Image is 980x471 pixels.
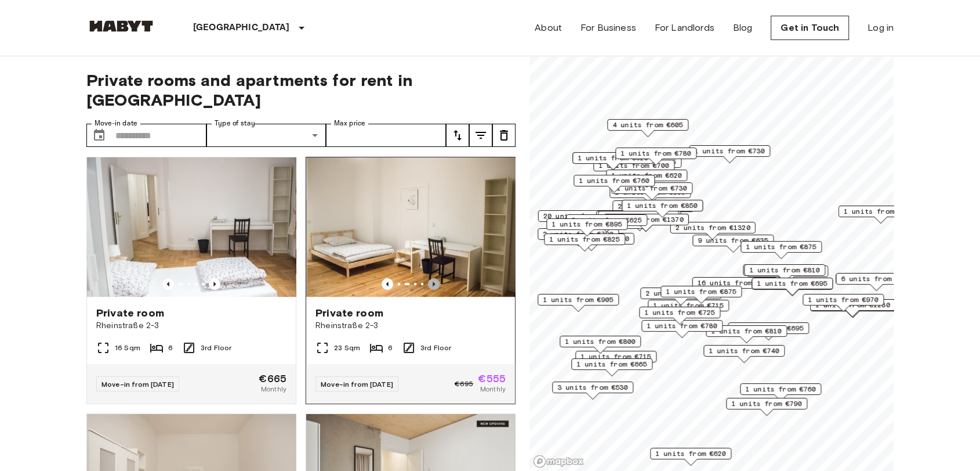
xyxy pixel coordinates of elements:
[609,214,684,225] span: 1 units from €1370
[552,382,633,400] div: Map marker
[306,157,516,404] a: Marketing picture of unit DE-01-090-03MMarketing picture of unit DE-01-090-03MPrevious imagePrevi...
[808,294,879,305] span: 1 units from €970
[771,16,849,40] a: Get in Touch
[469,124,492,147] button: tune
[557,382,628,393] span: 3 units from €530
[749,265,820,275] span: 1 units from €810
[560,336,641,354] div: Map marker
[698,278,772,288] span: 16 units from €695
[618,201,688,211] span: 2 units from €655
[666,286,736,297] span: 1 units from €875
[604,214,689,232] div: Map marker
[728,322,809,340] div: Map marker
[692,235,774,253] div: Map marker
[535,21,562,35] a: About
[321,380,393,389] span: Move-in from [DATE]
[597,210,678,228] div: Map marker
[455,379,474,389] span: €695
[571,215,642,225] span: 3 units from €625
[566,214,647,232] div: Map marker
[740,383,821,401] div: Map marker
[709,346,779,356] span: 1 units from €740
[307,157,516,297] img: Marketing picture of unit DE-01-090-03M
[565,336,636,347] span: 1 units from €800
[639,307,720,325] div: Map marker
[259,373,286,384] span: €665
[162,278,174,290] button: Previous image
[655,21,714,35] a: For Landlords
[478,373,506,384] span: €555
[168,343,173,353] span: 6
[694,146,765,156] span: 1 units from €730
[95,118,137,128] label: Move-in date
[611,170,682,181] span: 1 units from €620
[731,398,802,409] span: 1 units from €790
[650,448,731,466] div: Map marker
[538,294,619,312] div: Map marker
[596,211,681,229] div: Map marker
[627,200,698,211] span: 1 units from €850
[598,160,669,171] span: 1 units from €700
[572,152,654,170] div: Map marker
[580,351,651,362] span: 1 units from €715
[660,286,742,304] div: Map marker
[603,211,674,222] span: 8 units from €665
[315,306,383,320] span: Private room
[868,21,894,35] a: Log in
[382,278,393,290] button: Previous image
[607,119,688,137] div: Map marker
[640,287,721,305] div: Map marker
[101,380,174,389] span: Move-in from [DATE]
[706,325,787,343] div: Map marker
[543,211,618,221] span: 20 units from €655
[841,274,912,284] span: 6 units from €645
[86,70,516,110] span: Private rooms and apartments for rent in [GEOGRAPHIC_DATA]
[87,157,296,297] img: Marketing picture of unit DE-01-090-05M
[612,200,694,218] div: Map marker
[612,120,683,130] span: 4 units from €605
[88,124,111,147] button: Choose date
[554,233,629,244] span: 1 units from €1200
[543,294,614,305] span: 1 units from €905
[606,170,687,188] div: Map marker
[578,153,648,163] span: 1 units from €620
[334,343,360,353] span: 23 Sqm
[615,148,696,166] div: Map marker
[546,218,627,236] div: Map marker
[744,264,825,282] div: Map marker
[580,21,636,35] a: For Business
[86,157,296,404] a: Marketing picture of unit DE-01-090-05MPrevious imagePrevious imagePrivate roomRheinstraße 2-316 ...
[480,384,506,394] span: Monthly
[576,359,647,369] span: 1 units from €665
[670,222,756,240] div: Map marker
[653,300,724,311] span: 1 units from €715
[388,343,393,353] span: 6
[428,278,440,290] button: Previous image
[644,307,715,318] span: 1 units from €725
[752,278,833,296] div: Map marker
[815,300,890,310] span: 1 units from €1280
[741,241,822,259] div: Map marker
[733,21,753,35] a: Blog
[746,242,816,252] span: 1 units from €875
[96,320,286,332] span: Rheinstraße 2-3
[620,148,691,159] span: 1 units from €780
[551,219,622,229] span: 1 units from €895
[743,264,824,282] div: Map marker
[571,358,652,376] div: Map marker
[544,233,625,251] div: Map marker
[641,320,723,338] div: Map marker
[86,20,156,32] img: Habyt
[538,210,623,228] div: Map marker
[655,448,726,459] span: 1 units from €620
[645,288,716,299] span: 2 units from €865
[261,384,286,394] span: Monthly
[757,278,827,289] span: 1 units from €695
[598,211,679,229] div: Map marker
[334,118,365,128] label: Max price
[733,323,804,333] span: 2 units from €695
[315,320,506,332] span: Rheinstraße 2-3
[676,222,750,233] span: 2 units from €1320
[726,398,807,416] div: Map marker
[549,234,620,245] span: 1 units from €825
